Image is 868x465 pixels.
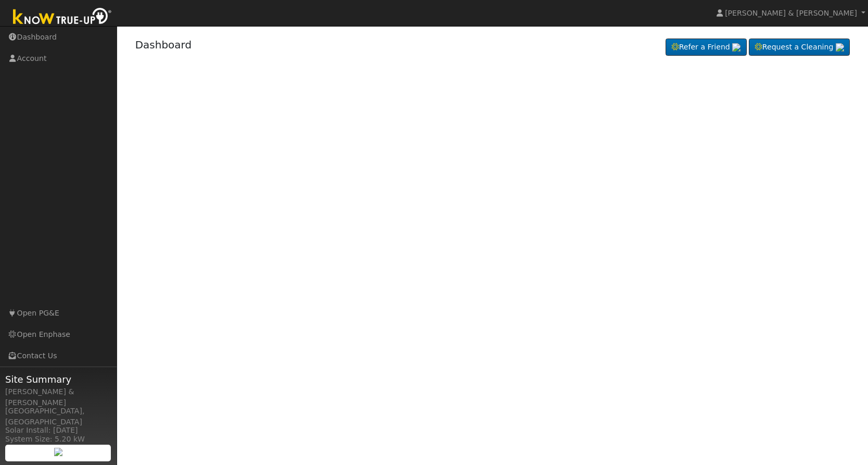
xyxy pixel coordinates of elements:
[5,386,111,408] div: [PERSON_NAME] & [PERSON_NAME]
[732,43,741,52] img: retrieve
[5,425,111,436] div: Solar Install: [DATE]
[725,9,857,17] span: [PERSON_NAME] & [PERSON_NAME]
[5,372,111,386] span: Site Summary
[749,39,850,56] a: Request a Cleaning
[54,448,62,456] img: retrieve
[5,406,111,428] div: [GEOGRAPHIC_DATA], [GEOGRAPHIC_DATA]
[836,43,844,52] img: retrieve
[8,6,117,29] img: Know True-Up
[135,39,192,51] a: Dashboard
[666,39,747,56] a: Refer a Friend
[5,434,111,445] div: System Size: 5.20 kW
